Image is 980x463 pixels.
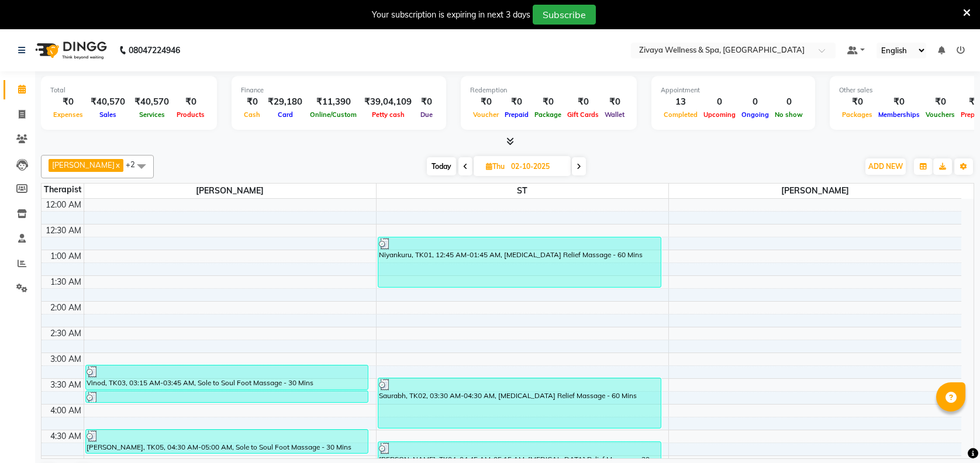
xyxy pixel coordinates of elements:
div: 4:30 AM [48,430,84,443]
div: 4:00 AM [48,405,84,417]
div: 0 [739,95,772,109]
span: No show [772,110,806,119]
span: Prepaid [502,110,532,119]
div: 1:00 AM [48,250,84,262]
div: ₹40,570 [86,95,130,109]
div: [PERSON_NAME], TK05, 04:30 AM-05:00 AM, Sole to Soul Foot Massage - 30 Mins [86,430,368,453]
div: ₹0 [923,95,958,109]
div: 2:30 AM [48,327,84,340]
span: Vouchers [923,110,958,119]
div: 12:00 AM [43,199,84,211]
span: Completed [661,110,701,119]
span: Package [532,110,564,119]
span: Upcoming [701,110,739,119]
b: 08047224946 [129,34,180,67]
span: Ongoing [739,110,772,119]
div: Vinod, TK03, 03:45 AM-04:00 AM, Neck and Shoulder Rub - 15 Mins [86,391,368,402]
span: [PERSON_NAME] [84,184,376,198]
div: ₹29,180 [263,95,307,109]
div: Redemption [470,85,627,95]
span: Thu [483,162,508,171]
span: Petty cash [369,110,408,119]
span: +2 [126,160,144,169]
div: ₹40,570 [130,95,174,109]
span: Products [174,110,208,119]
span: Today [427,157,456,175]
span: Card [275,110,296,119]
span: Due [417,110,436,119]
span: Gift Cards [564,110,602,119]
div: ₹0 [502,95,532,109]
div: Vinod, TK03, 03:15 AM-03:45 AM, Sole to Soul Foot Massage - 30 Mins [86,365,368,389]
div: ₹0 [50,95,86,109]
div: ₹0 [470,95,502,109]
div: 13 [661,95,701,109]
div: ₹0 [174,95,208,109]
span: Sales [96,110,119,119]
div: ₹39,04,109 [360,95,416,109]
div: ₹0 [532,95,564,109]
div: ₹0 [875,95,923,109]
div: Finance [241,85,437,95]
div: Your subscription is expiring in next 3 days [372,9,530,21]
div: 3:00 AM [48,353,84,365]
a: x [115,160,120,170]
button: Subscribe [533,5,596,25]
div: ₹0 [241,95,263,109]
div: Niyankuru, TK01, 12:45 AM-01:45 AM, [MEDICAL_DATA] Relief Massage - 60 Mins [378,237,661,287]
div: Saurabh, TK02, 03:30 AM-04:30 AM, [MEDICAL_DATA] Relief Massage - 60 Mins [378,378,661,428]
span: Cash [241,110,263,119]
div: 2:00 AM [48,302,84,314]
button: ADD NEW [865,158,906,175]
div: ₹11,390 [307,95,360,109]
div: Total [50,85,208,95]
div: Therapist [42,184,84,196]
span: [PERSON_NAME] [52,160,115,170]
input: 2025-10-02 [508,158,566,175]
span: Services [136,110,168,119]
span: Expenses [50,110,86,119]
div: 0 [772,95,806,109]
div: Appointment [661,85,806,95]
span: ST [377,184,668,198]
span: Memberships [875,110,923,119]
span: Wallet [602,110,627,119]
div: ₹0 [416,95,437,109]
div: 0 [701,95,739,109]
div: 1:30 AM [48,276,84,288]
div: 12:30 AM [43,224,84,237]
span: [PERSON_NAME] [669,184,961,198]
span: ADD NEW [868,162,903,171]
span: Packages [839,110,875,119]
div: ₹0 [602,95,627,109]
span: Voucher [470,110,502,119]
div: ₹0 [839,95,875,109]
div: 3:30 AM [48,379,84,391]
img: logo [30,34,110,67]
div: ₹0 [564,95,602,109]
span: Online/Custom [307,110,360,119]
